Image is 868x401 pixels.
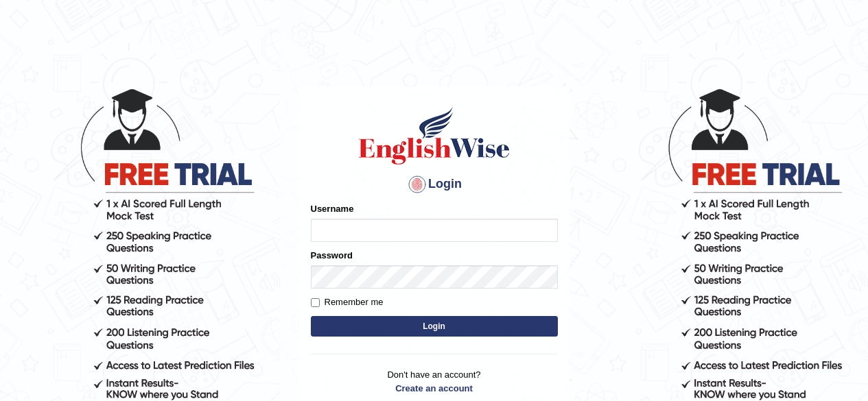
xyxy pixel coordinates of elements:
[311,173,558,195] h4: Login
[311,202,354,215] label: Username
[356,105,513,167] img: Logo of English Wise sign in for intelligent practice with AI
[311,316,558,337] button: Login
[311,382,558,395] a: Create an account
[311,298,320,307] input: Remember me
[311,249,353,262] label: Password
[311,295,384,309] label: Remember me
